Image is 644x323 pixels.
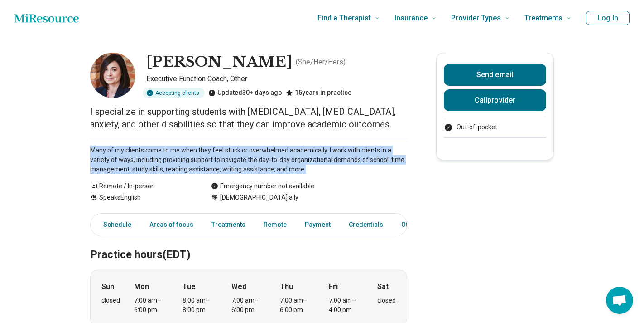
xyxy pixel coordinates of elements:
button: Send email [444,64,546,86]
button: Callprovider [444,89,546,111]
div: 7:00 am – 6:00 pm [280,296,315,315]
div: closed [377,296,396,305]
a: Areas of focus [144,215,199,234]
button: Log In [586,11,630,25]
div: Emergency number not available [211,181,314,191]
h1: [PERSON_NAME] [146,53,292,72]
p: Many of my clients come to me when they feel stuck or overwhelmed academically. I work with clien... [90,146,407,174]
strong: Wed [231,281,246,292]
div: closed [101,296,120,305]
h2: Practice hours (EDT) [90,225,407,263]
strong: Sat [377,281,389,292]
strong: Fri [329,281,338,292]
strong: Sun [101,281,114,292]
span: Provider Types [451,12,501,24]
div: 7:00 am – 4:00 pm [329,296,364,315]
a: Credentials [343,215,389,234]
strong: Tue [183,281,196,292]
strong: Mon [134,281,149,292]
span: [DEMOGRAPHIC_DATA] ally [220,193,298,202]
a: Payment [299,215,336,234]
div: 7:00 am – 6:00 pm [134,296,169,315]
p: I specialize in supporting students with [MEDICAL_DATA], [MEDICAL_DATA], anxiety, and other disab... [90,105,407,131]
div: Open chat [606,287,633,314]
a: Remote [258,215,292,234]
a: Home page [14,9,79,27]
div: 7:00 am – 6:00 pm [231,296,266,315]
div: Accepting clients [143,88,205,98]
ul: Payment options [444,122,546,132]
p: ( She/Her/Hers ) [296,57,346,68]
div: Speaks English [90,193,193,202]
strong: Thu [280,281,293,292]
p: Executive Function Coach, Other [146,73,407,84]
a: Other [396,215,428,234]
a: Treatments [206,215,251,234]
span: Find a Therapist [317,12,371,24]
li: Out-of-pocket [444,122,546,132]
span: Treatments [524,12,562,24]
img: Shannon Bellezza, Executive Function Coach [90,53,135,98]
span: Insurance [394,12,428,24]
div: Updated 30+ days ago [208,88,282,98]
div: 15 years in practice [286,88,351,98]
a: Schedule [92,215,137,234]
div: Remote / In-person [90,181,193,191]
div: 8:00 am – 8:00 pm [183,296,217,315]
